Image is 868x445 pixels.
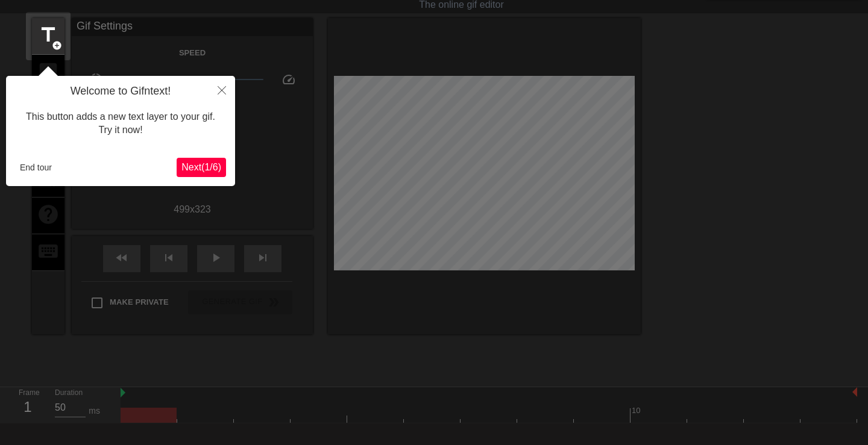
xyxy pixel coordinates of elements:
h4: Welcome to Gifntext! [15,85,226,98]
span: Next ( 1 / 6 ) [181,162,221,172]
button: Next [177,158,226,177]
div: This button adds a new text layer to your gif. Try it now! [15,98,226,149]
button: End tour [15,158,57,176]
button: Close [209,76,235,104]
